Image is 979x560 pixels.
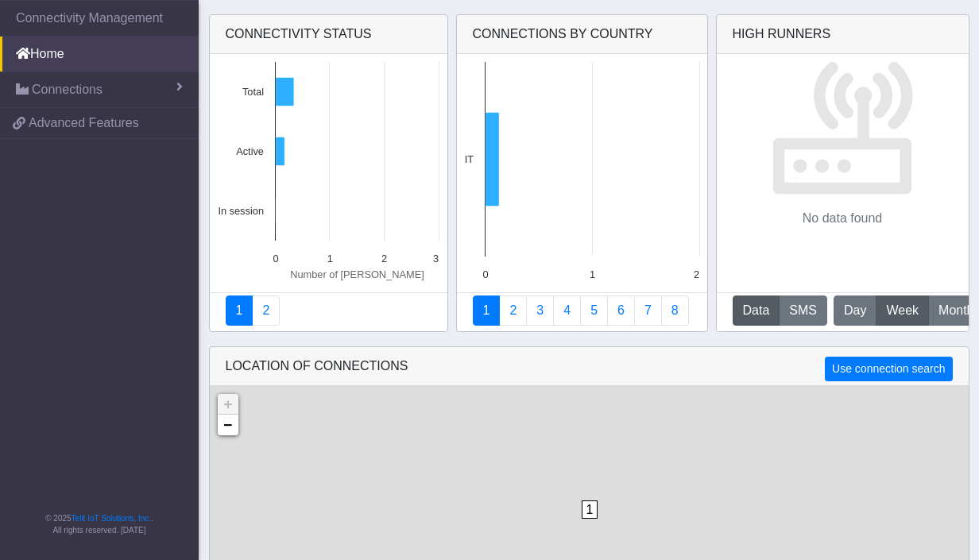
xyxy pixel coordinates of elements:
text: IT [464,153,474,165]
a: Carrier [499,295,527,326]
button: Use connection search [825,357,952,381]
button: Week [876,295,929,326]
div: 1 [582,500,598,548]
div: Connections By Country [457,15,707,54]
nav: Summary paging [473,295,691,326]
a: Connectivity status [226,295,253,326]
a: Telit IoT Solutions, Inc. [72,514,151,523]
span: Connections [32,80,103,99]
span: 1 [582,500,598,519]
span: Month [938,301,973,320]
span: Week [886,301,919,320]
a: Usage by Carrier [580,295,608,326]
span: Advanced Features [29,114,139,133]
a: Deployment status [252,295,280,326]
div: LOCATION OF CONNECTIONS [210,347,969,386]
text: 1 [589,268,594,280]
img: No data found [771,54,913,196]
text: Number of [PERSON_NAME] [290,268,424,280]
text: Total [242,86,263,98]
text: 0 [273,253,278,265]
a: Not Connected for 30 days [661,295,689,326]
div: Connectivity status [210,15,447,54]
button: SMS [779,295,827,326]
a: 14 Days Trend [607,295,635,326]
a: Zoom in [218,394,238,415]
text: 2 [381,253,387,265]
a: Connections By Country [473,295,501,326]
text: Active [236,145,264,157]
text: 3 [432,253,438,265]
button: Data [733,295,780,326]
button: Day [834,295,876,326]
text: 0 [482,268,488,280]
a: Zoom out [218,415,238,435]
a: Usage per Country [526,295,554,326]
nav: Summary paging [226,295,431,326]
p: No data found [803,209,883,228]
div: High Runners [733,25,831,44]
a: Zero Session [634,295,662,326]
span: Day [844,301,866,320]
text: 2 [693,268,698,280]
a: Connections By Carrier [553,295,581,326]
text: In session [218,205,264,217]
text: 1 [327,253,332,265]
